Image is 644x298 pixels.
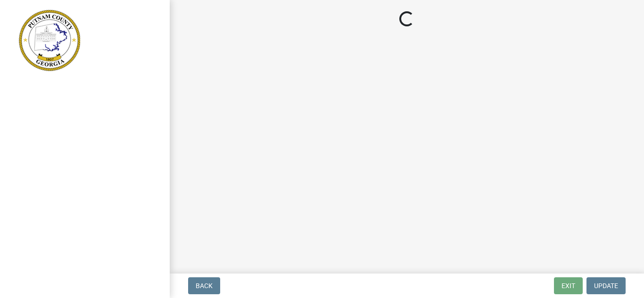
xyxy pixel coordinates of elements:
[594,282,618,290] span: Update
[188,277,220,294] button: Back
[19,10,80,71] img: Putnam County, Georgia
[554,277,583,294] button: Exit
[196,282,213,290] span: Back
[586,277,626,294] button: Update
